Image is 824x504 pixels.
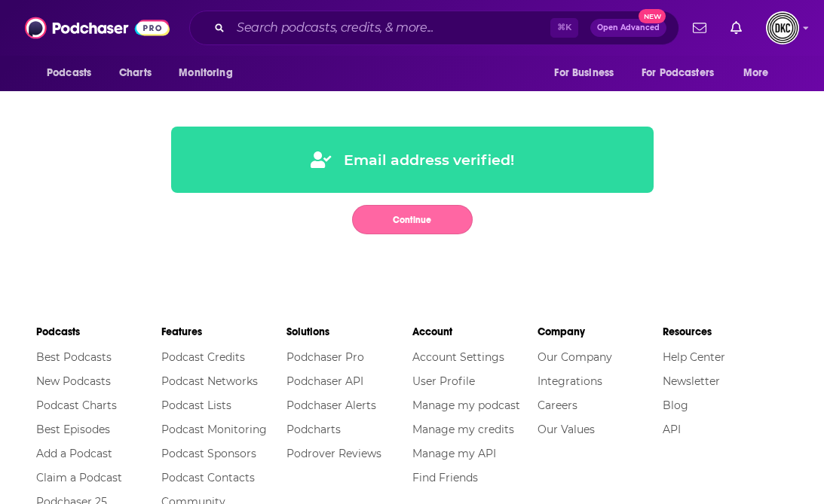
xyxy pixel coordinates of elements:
[632,59,736,87] button: open menu
[597,24,660,32] span: Open Advanced
[639,9,666,23] span: New
[168,59,252,87] button: open menu
[36,374,111,388] a: New Podcasts
[766,11,799,44] span: Logged in as DKCMediatech
[663,350,725,364] a: Help Center
[663,319,788,345] li: Resources
[286,447,381,460] a: Podrover Reviews
[412,374,475,388] a: User Profile
[286,423,341,436] a: Podcharts
[189,11,679,45] div: Search podcasts, credits, & more...
[412,399,520,412] a: Manage my podcast
[47,63,91,84] span: Podcasts
[161,374,258,388] a: Podcast Networks
[554,63,614,84] span: For Business
[538,374,602,388] a: Integrations
[161,471,255,484] a: Podcast Contacts
[36,399,117,412] a: Podcast Charts
[412,319,538,345] li: Account
[161,423,267,436] a: Podcast Monitoring
[733,59,788,87] button: open menu
[36,447,112,460] a: Add a Podcast
[25,14,170,42] img: Podchaser - Follow, Share and Rate Podcasts
[109,59,161,87] a: Charts
[412,471,478,484] a: Find Friends
[538,423,595,436] a: Our Values
[687,15,712,41] a: Show notifications dropdown
[663,423,681,436] a: API
[412,447,496,460] a: Manage my API
[36,319,161,345] li: Podcasts
[538,350,612,364] a: Our Company
[550,18,578,38] span: ⌘ K
[286,319,412,345] li: Solutions
[286,350,364,364] a: Podchaser Pro
[642,63,714,84] span: For Podcasters
[663,399,688,412] a: Blog
[36,350,112,364] a: Best Podcasts
[119,63,152,84] span: Charts
[743,63,769,84] span: More
[161,399,231,412] a: Podcast Lists
[352,205,473,234] button: Continue
[538,399,577,412] a: Careers
[286,399,376,412] a: Podchaser Alerts
[161,447,256,460] a: Podcast Sponsors
[36,471,122,484] a: Claim a Podcast
[766,11,799,44] button: Show profile menu
[544,59,633,87] button: open menu
[231,16,550,40] input: Search podcasts, credits, & more...
[161,319,286,345] li: Features
[36,59,111,87] button: open menu
[663,374,720,388] a: Newsletter
[724,15,748,41] a: Show notifications dropdown
[590,19,666,37] button: Open AdvancedNew
[36,423,110,436] a: Best Episodes
[161,350,245,364] a: Podcast Credits
[311,151,514,169] div: Email address verified!
[286,374,363,388] a: Podchaser API
[766,11,799,44] img: User Profile
[179,63,232,84] span: Monitoring
[412,350,504,364] a: Account Settings
[412,423,514,436] a: Manage my credits
[538,319,663,345] li: Company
